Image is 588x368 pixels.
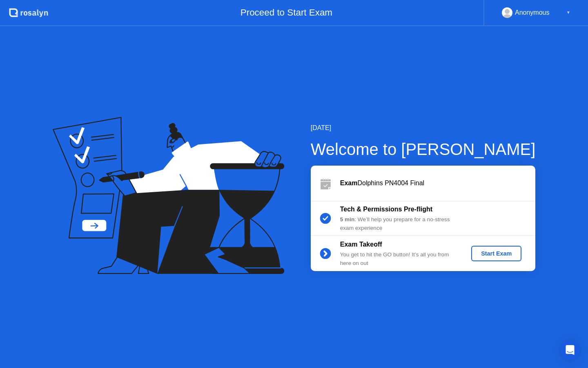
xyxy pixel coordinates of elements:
div: : We’ll help you prepare for a no-stress exam experience [340,215,458,232]
b: Exam Takeoff [340,241,382,248]
div: Anonymous [515,7,550,18]
div: Dolphins PN4004 Final [340,178,535,188]
div: You get to hit the GO button! It’s all you from here on out [340,251,458,267]
div: Open Intercom Messenger [560,340,580,360]
div: ▼ [566,7,570,18]
div: Start Exam [474,250,518,257]
b: Exam [340,180,358,186]
b: Tech & Permissions Pre-flight [340,206,432,213]
div: Welcome to [PERSON_NAME] [311,137,536,162]
div: [DATE] [311,123,536,133]
button: Start Exam [471,246,521,261]
b: 5 min [340,216,355,222]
